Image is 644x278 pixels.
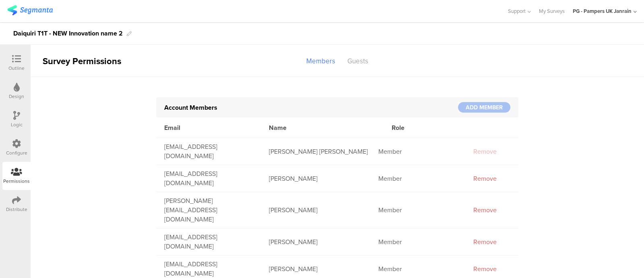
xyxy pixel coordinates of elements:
[261,205,370,215] div: [PERSON_NAME]
[370,174,465,183] div: Member
[465,205,505,215] div: Remove
[261,237,370,247] div: [PERSON_NAME]
[156,169,261,188] div: sienkiewiczwrotyn.m@pg.com
[370,205,465,215] div: Member
[156,196,261,224] div: blomme.j@pg.com
[300,54,341,68] div: Members
[508,7,526,15] span: Support
[164,103,458,112] div: Account Members
[8,65,25,72] div: Outline
[261,123,384,132] div: Name
[573,7,632,15] div: PG - Pampers UK Janrain
[261,147,370,156] div: [PERSON_NAME] [PERSON_NAME]
[370,147,465,156] div: Member
[13,27,123,40] div: Daiquiri T1T - NEW Innovation name 2
[6,149,27,157] div: Configure
[370,237,465,247] div: Member
[156,259,261,278] div: dova.c@pg.com
[7,5,53,15] img: segmanta logo
[3,178,30,185] div: Permissions
[156,142,261,161] div: burcak.b.1@pg.com
[156,232,261,251] div: okolowicz.a.1@pg.com
[465,264,505,274] div: Remove
[384,123,478,132] div: Role
[31,54,123,68] div: Survey Permissions
[465,237,505,247] div: Remove
[370,264,465,274] div: Member
[6,206,27,213] div: Distribute
[341,54,374,68] div: Guests
[465,174,505,183] div: Remove
[11,121,23,128] div: Logic
[9,93,24,100] div: Design
[261,264,370,274] div: [PERSON_NAME]
[261,174,370,183] div: [PERSON_NAME]
[156,123,261,132] div: Email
